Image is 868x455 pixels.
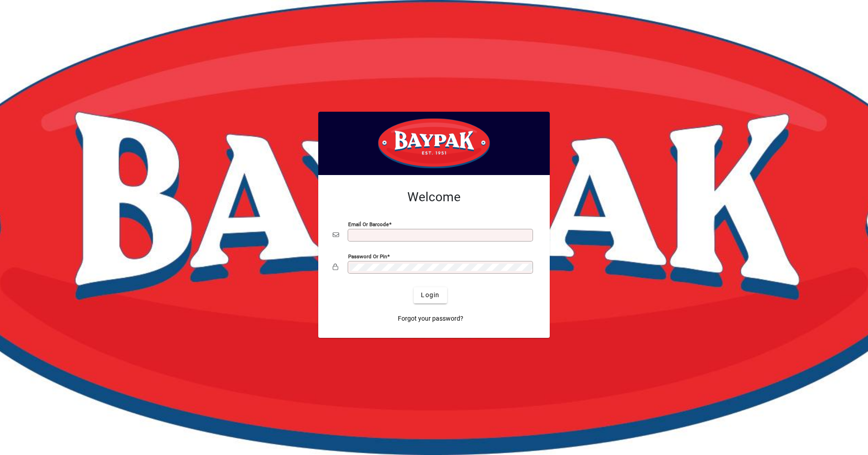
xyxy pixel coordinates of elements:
[398,314,463,323] span: Forgot your password?
[348,253,387,259] mat-label: Password or Pin
[421,290,439,300] span: Login
[414,287,447,303] button: Login
[333,190,535,205] h2: Welcome
[348,221,389,227] mat-label: Email or Barcode
[394,311,467,327] a: Forgot your password?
